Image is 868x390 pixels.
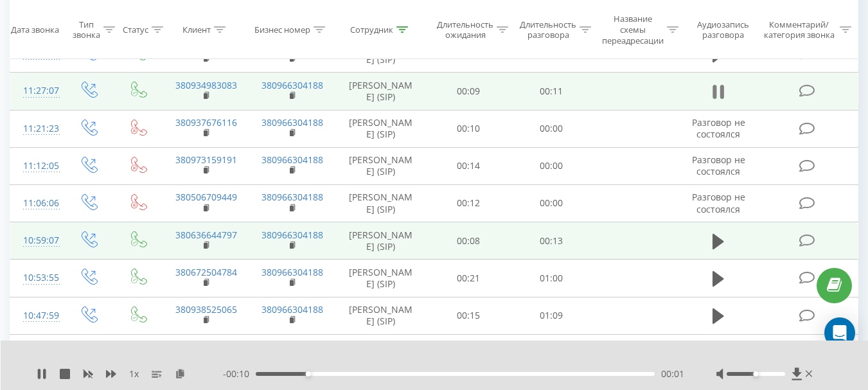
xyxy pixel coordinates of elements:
div: Бизнес номер [254,24,310,35]
a: 380938525065 [175,303,237,315]
a: 380966304188 [261,303,323,315]
span: Разговор не состоялся [692,191,745,215]
div: 10:47:59 [23,303,50,328]
div: Тип звонка [73,19,100,40]
a: 380937676116 [175,116,237,129]
span: 1 x [129,368,139,380]
td: [PERSON_NAME] (SIP) [335,334,427,371]
td: 00:00 [510,184,593,222]
td: 00:14 [427,147,510,184]
td: [PERSON_NAME] (SIP) [335,297,427,334]
td: 00:15 [427,297,510,334]
a: 380966304188 [261,154,323,166]
div: Accessibility label [306,371,311,377]
td: 00:12 [427,184,510,222]
a: 380966304188 [261,79,323,91]
a: 380966304188 [261,229,323,241]
a: 380966304188 [261,116,323,129]
a: 380973159191 [175,154,237,166]
td: 00:00 [510,334,593,371]
div: Аудиозапись разговора [691,19,756,40]
td: [PERSON_NAME] (SIP) [335,260,427,297]
a: 380966304188 [261,266,323,278]
div: Комментарий/категория звонка [761,19,837,40]
td: 00:38 [427,334,510,371]
div: Сотрудник [350,24,393,35]
td: [PERSON_NAME] (SIP) [335,222,427,260]
div: Длительность ожидания [437,19,493,40]
div: Длительность разговора [520,19,576,40]
div: 11:21:23 [23,116,50,141]
span: 00:01 [661,368,684,380]
td: [PERSON_NAME] (SIP) [335,110,427,147]
span: Разговор не состоялся [692,154,745,177]
div: 11:27:07 [23,78,50,103]
div: Accessibility label [753,371,758,377]
a: 380966304188 [261,191,323,203]
td: 00:10 [427,110,510,147]
a: 380672504784 [175,266,237,278]
td: 00:00 [510,147,593,184]
td: 00:09 [427,73,510,110]
td: 01:09 [510,297,593,334]
td: [PERSON_NAME] (SIP) [335,184,427,222]
td: 00:13 [510,222,593,260]
div: 10:53:55 [23,265,50,290]
div: Название схемы переадресации [602,13,664,46]
td: 00:00 [510,110,593,147]
td: 00:08 [427,222,510,260]
td: 01:00 [510,260,593,297]
div: 11:06:06 [23,191,50,216]
a: 380934983083 [175,79,237,91]
span: - 00:10 [223,368,256,380]
td: 00:21 [427,260,510,297]
div: 10:59:07 [23,228,50,253]
td: [PERSON_NAME] (SIP) [335,73,427,110]
div: Дата звонка [11,24,59,35]
div: Статус [123,24,148,35]
a: 380506709449 [175,191,237,203]
div: Клиент [182,24,211,35]
td: [PERSON_NAME] (SIP) [335,147,427,184]
a: 380636644797 [175,229,237,241]
div: Open Intercom Messenger [824,317,855,348]
td: 00:11 [510,73,593,110]
div: 11:12:05 [23,154,50,179]
span: Разговор не состоялся [692,116,745,140]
